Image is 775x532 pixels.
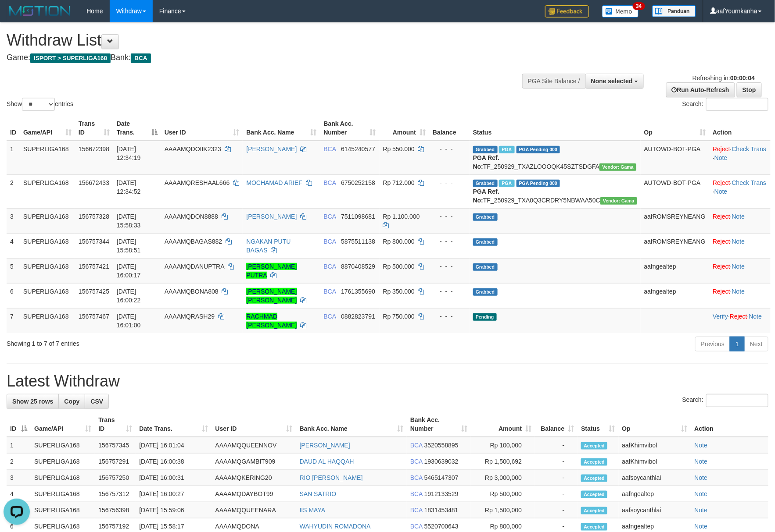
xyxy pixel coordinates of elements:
[535,470,578,486] td: -
[433,145,466,153] div: - - -
[695,458,708,465] a: Note
[473,213,498,221] span: Grabbed
[300,442,350,449] a: [PERSON_NAME]
[410,507,423,514] span: BCA
[296,412,407,437] th: Bank Acc. Name: activate to sort column ascending
[7,283,20,308] td: 6
[709,141,771,175] td: · ·
[161,116,243,141] th: User ID: activate to sort column ascending
[131,53,151,63] span: BCA
[732,213,745,220] a: Note
[749,313,762,320] a: Note
[300,507,326,514] a: IIS MAYA
[535,502,578,518] td: -
[383,288,415,295] span: Rp 350.000
[117,313,141,329] span: [DATE] 16:01:00
[730,313,747,320] a: Reject
[7,4,73,18] img: MOTION_logo.png
[641,258,709,283] td: aafngealtep
[341,213,375,220] span: Copy 7511098681 to clipboard
[341,313,375,320] span: Copy 0882823791 to clipboard
[732,288,745,295] a: Note
[600,197,637,205] span: Vendor URL: https://trx31.1velocity.biz
[7,470,31,486] td: 3
[695,442,708,449] a: Note
[117,288,141,304] span: [DATE] 16:00:22
[7,394,59,409] a: Show 25 rows
[709,308,771,333] td: · ·
[95,412,136,437] th: Trans ID: activate to sort column ascending
[713,145,730,153] a: Reject
[473,288,498,296] span: Grabbed
[20,208,75,233] td: SUPERLIGA168
[433,287,466,296] div: - - -
[324,238,336,245] span: BCA
[433,262,466,271] div: - - -
[79,288,109,295] span: 156757425
[473,146,498,153] span: Grabbed
[165,238,222,245] span: AAAAMQBAGAS882
[473,238,498,246] span: Grabbed
[410,490,423,497] span: BCA
[709,174,771,208] td: · ·
[471,486,535,502] td: Rp 500,000
[424,507,459,514] span: Copy 1831453481 to clipboard
[713,288,730,295] a: Reject
[471,412,535,437] th: Amount: activate to sort column ascending
[744,337,768,351] a: Next
[300,490,337,497] a: SAN SATRIO
[591,78,633,85] span: None selected
[522,74,585,89] div: PGA Site Balance /
[7,336,316,348] div: Showing 1 to 7 of 7 entries
[732,179,767,186] a: Check Trans
[324,263,336,270] span: BCA
[31,502,95,518] td: SUPERLIGA168
[7,372,768,390] h1: Latest Withdraw
[410,458,423,465] span: BCA
[341,263,375,270] span: Copy 8870408529 to clipboard
[473,180,498,187] span: Grabbed
[341,145,375,153] span: Copy 6145240577 to clipboard
[117,213,141,229] span: [DATE] 15:58:33
[136,486,212,502] td: [DATE] 16:00:27
[410,523,423,530] span: BCA
[706,98,768,111] input: Search:
[737,82,762,97] a: Stop
[713,213,730,220] a: Reject
[706,394,768,407] input: Search:
[165,263,224,270] span: AAAAMQDANUPTRA
[30,53,111,63] span: ISPORT > SUPERLIGA168
[117,238,141,254] span: [DATE] 15:58:51
[7,208,20,233] td: 3
[619,502,691,518] td: aafsoycanthlai
[31,470,95,486] td: SUPERLIGA168
[652,5,696,17] img: panduan.png
[324,313,336,320] span: BCA
[471,470,535,486] td: Rp 3,000,000
[732,263,745,270] a: Note
[545,5,589,18] img: Feedback.jpg
[246,179,302,186] a: MOCHAMAD ARIEF
[691,412,768,437] th: Action
[75,116,113,141] th: Trans ID: activate to sort column ascending
[410,474,423,481] span: BCA
[619,454,691,470] td: aafKhimvibol
[424,490,459,497] span: Copy 1912133529 to clipboard
[471,502,535,518] td: Rp 1,500,000
[666,82,735,97] a: Run Auto-Refresh
[246,238,291,254] a: NGAKAN PUTU BAGAS
[4,4,30,30] button: Open LiveChat chat widget
[473,154,499,170] b: PGA Ref. No:
[499,180,514,187] span: Marked by aafsoycanthlai
[709,258,771,283] td: ·
[117,179,141,195] span: [DATE] 12:34:52
[682,98,768,111] label: Search:
[713,263,730,270] a: Reject
[695,474,708,481] a: Note
[136,412,212,437] th: Date Trans.: activate to sort column ascending
[695,523,708,530] a: Note
[383,179,415,186] span: Rp 712.000
[433,178,466,187] div: - - -
[20,233,75,258] td: SUPERLIGA168
[341,288,375,295] span: Copy 1761355690 to clipboard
